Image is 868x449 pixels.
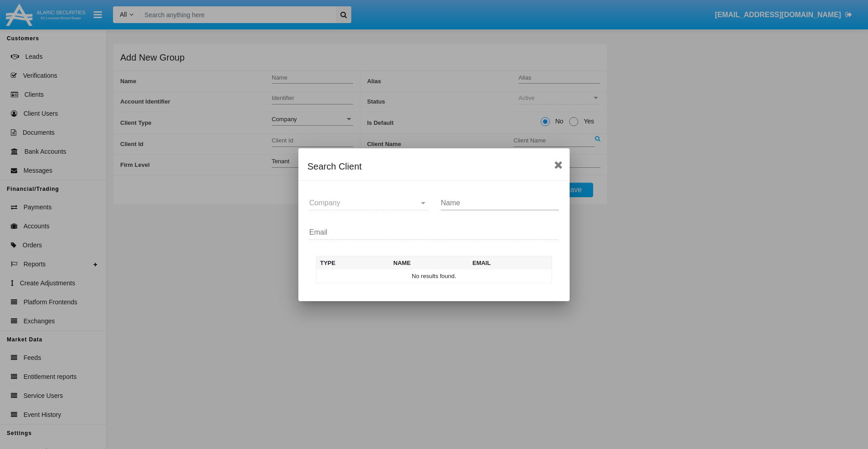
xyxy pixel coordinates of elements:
td: No results found. [316,269,552,283]
span: Company [309,199,340,207]
div: Search Client [307,159,561,174]
th: Email [469,256,552,269]
th: Name [390,256,469,269]
th: Type [316,256,390,269]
